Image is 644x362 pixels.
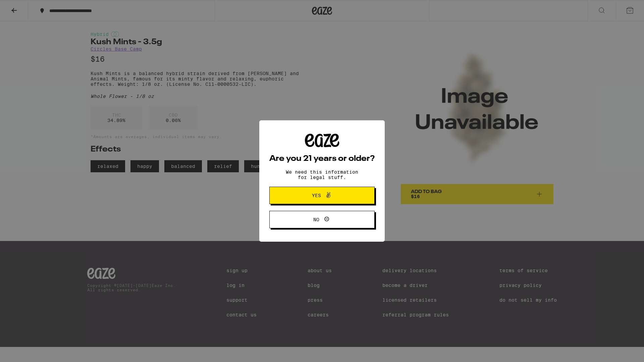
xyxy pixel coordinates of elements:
p: We need this information for legal stuff. [280,169,364,180]
span: Yes [312,193,321,198]
span: No [313,217,319,222]
h2: Are you 21 years or older? [269,155,375,163]
button: Yes [269,187,375,204]
button: No [269,211,375,228]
